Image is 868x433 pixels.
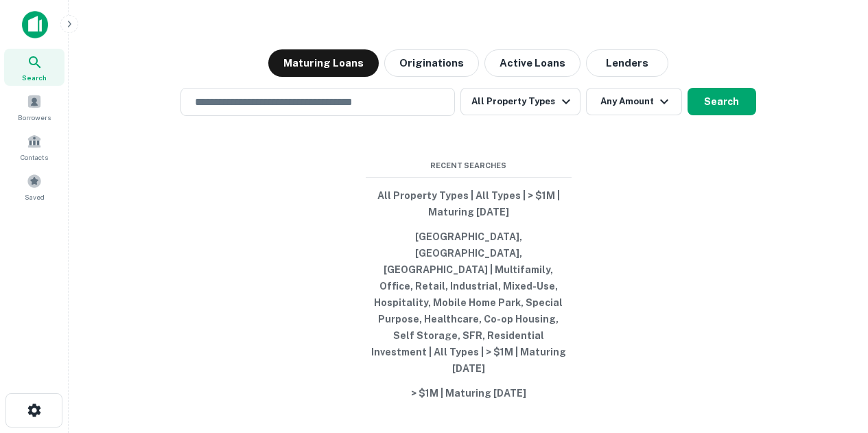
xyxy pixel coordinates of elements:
[22,11,48,38] img: capitalize-icon.png
[4,49,64,86] a: Search
[688,88,756,115] button: Search
[366,381,572,406] button: > $1M | Maturing [DATE]
[22,72,47,83] span: Search
[4,128,64,165] a: Contacts
[366,224,572,381] button: [GEOGRAPHIC_DATA], [GEOGRAPHIC_DATA], [GEOGRAPHIC_DATA] | Multifamily, Office, Retail, Industrial...
[21,152,48,163] span: Contacts
[460,88,580,115] button: All Property Types
[4,168,64,205] a: Saved
[18,112,51,123] span: Borrowers
[484,49,580,77] button: Active Loans
[586,49,668,77] button: Lenders
[268,49,379,77] button: Maturing Loans
[366,160,572,172] span: Recent Searches
[586,88,682,115] button: Any Amount
[366,183,572,224] button: All Property Types | All Types | > $1M | Maturing [DATE]
[4,89,64,126] a: Borrowers
[25,191,45,202] span: Saved
[384,49,479,77] button: Originations
[799,323,868,389] iframe: Chat Widget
